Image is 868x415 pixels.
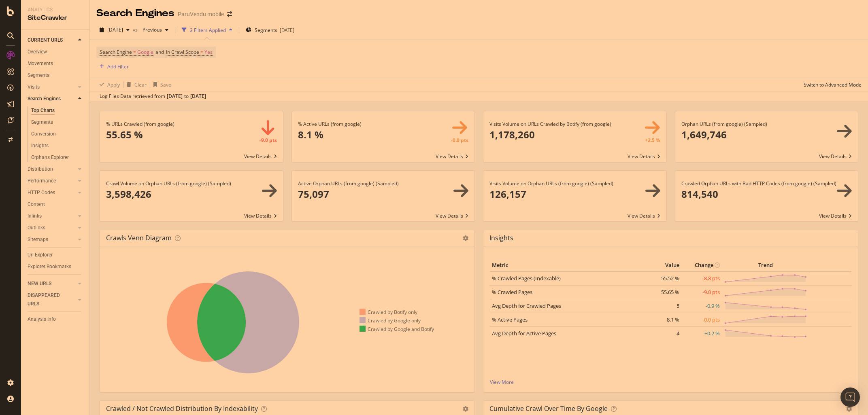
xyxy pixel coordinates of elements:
h4: Crawls Venn Diagram [106,233,172,243]
div: HTTP Codes [28,188,55,197]
a: Segments [28,71,84,80]
span: = [133,49,136,55]
div: CURRENT URLS [28,36,63,44]
a: Top Charts [31,106,84,115]
div: ParuVendu mobile [178,10,224,18]
button: Apply [96,78,120,91]
a: Url Explorer [28,251,84,259]
span: vs [133,26,139,33]
div: Sitemaps [28,235,48,244]
a: Outlinks [28,224,76,232]
td: 4 [649,326,681,340]
div: Add Filter [107,63,129,70]
a: Search Engines [28,95,76,103]
a: Explorer Bookmarks [28,263,84,271]
a: % Crawled Pages [492,288,532,296]
div: 2 Filters Applied [190,27,226,34]
button: Clear [123,78,147,91]
td: 5 [649,299,681,313]
div: Conversion [31,130,56,138]
span: and [155,49,164,55]
div: Crawled by Google only [360,317,421,324]
div: Open Intercom Messenger [840,387,860,407]
span: Search Engine [100,49,132,55]
div: Crawled by Google and Botify [360,326,434,332]
div: NEW URLS [28,279,51,288]
div: Search Engines [96,6,174,20]
button: Switch to Advanced Mode [800,78,862,91]
a: NEW URLS [28,279,76,288]
div: [DATE] [190,93,206,100]
a: Distribution [28,165,76,174]
button: 2 Filters Applied [179,23,236,36]
a: % Crawled Pages (Indexable) [492,275,561,282]
span: Yes [204,47,213,58]
div: Insights [31,142,49,150]
td: -8.8 pts [681,271,722,286]
a: Inlinks [28,212,76,220]
div: SiteCrawler [28,13,83,23]
i: Options [846,406,852,412]
button: Previous [139,23,172,36]
span: 2025 Aug. 7th [107,26,123,33]
div: Top Charts [31,106,55,115]
div: Content [28,200,45,209]
span: Segments [255,27,277,34]
th: Value [649,259,681,271]
a: View More [490,379,851,385]
td: -9.0 pts [681,285,722,299]
a: Avg Depth for Crawled Pages [492,302,561,309]
div: Segments [31,118,53,127]
a: HTTP Codes [28,188,76,197]
div: Save [160,81,171,88]
td: 8.1 % [649,313,681,326]
i: Options [463,235,468,241]
a: Sitemaps [28,235,76,244]
div: Explorer Bookmarks [28,263,71,271]
a: DISAPPEARED URLS [28,291,76,308]
a: Insights [31,142,84,150]
div: Analytics [28,6,83,13]
h4: Insights [489,233,513,243]
div: Analysis Info [28,315,56,324]
a: Performance [28,177,76,185]
td: -0.0 pts [681,313,722,326]
button: Add Filter [96,61,129,71]
a: Overview [28,48,84,56]
span: = [200,49,203,55]
i: Options [463,406,468,412]
div: Distribution [28,165,53,174]
a: Content [28,200,84,209]
div: Movements [28,59,53,68]
div: Inlinks [28,212,42,220]
span: Previous [139,26,162,33]
td: +0.2 % [681,326,722,340]
th: Metric [490,259,649,271]
a: % Active Pages [492,316,528,323]
div: Clear [134,81,147,88]
div: Search Engines [28,95,61,103]
a: Analysis Info [28,315,84,324]
h4: Crawled / Not Crawled Distribution By Indexability [106,403,258,414]
button: Segments[DATE] [243,23,298,36]
div: Orphans Explorer [31,153,69,162]
a: Orphans Explorer [31,153,84,162]
td: -0.9 % [681,299,722,313]
a: CURRENT URLS [28,36,76,44]
div: arrow-right-arrow-left [227,11,232,17]
div: Log Files Data retrieved from to [100,93,206,100]
button: Save [150,78,171,91]
div: Url Explorer [28,251,53,259]
span: In Crawl Scope [166,49,199,55]
td: 55.65 % [649,285,681,299]
th: Trend [722,259,809,271]
div: DISAPPEARED URLS [28,291,68,308]
span: Google [137,47,153,58]
a: Movements [28,59,84,68]
div: [DATE] [280,27,294,34]
div: Segments [28,71,49,80]
div: Overview [28,48,47,56]
a: Segments [31,118,84,127]
div: Apply [107,81,120,88]
div: Outlinks [28,224,45,232]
